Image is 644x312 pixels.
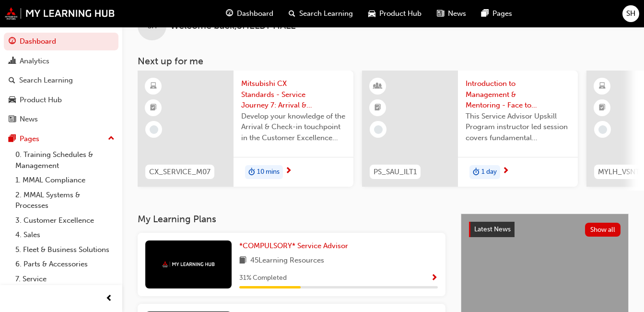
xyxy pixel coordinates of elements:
[239,241,348,250] span: *COMPULSORY* Service Advisor
[9,115,16,124] span: news-icon
[362,71,578,187] a: PS_SAU_ILT1Introduction to Management & Mentoring - Face to Face Instructor Led Training (Service...
[361,4,429,24] a: car-iconProduct Hub
[9,37,16,46] span: guage-icon
[466,111,570,144] span: This Service Advisor Upskill Program instructor led session covers fundamental management styles ...
[626,8,635,19] span: SH
[4,130,118,148] button: Pages
[448,8,466,19] span: News
[4,31,118,130] button: DashboardAnalyticsSearch LearningProduct HubNews
[250,255,324,267] span: 45 Learning Resources
[12,242,118,257] a: 5. Fleet & Business Solutions
[150,102,157,114] span: booktick-icon
[218,4,281,24] a: guage-iconDashboard
[149,167,211,178] span: CX_SERVICE_M07
[239,255,246,267] span: book-icon
[4,110,118,128] a: News
[226,8,233,20] span: guage-icon
[281,4,361,24] a: search-iconSearch Learning
[19,75,73,86] div: Search Learning
[437,8,444,20] span: news-icon
[108,132,115,145] span: up-icon
[585,223,621,237] button: Show all
[9,96,16,105] span: car-icon
[9,57,16,66] span: chart-icon
[431,274,438,283] span: Show Progress
[239,273,287,284] span: 31 % Completed
[162,261,215,267] img: mmal
[5,7,115,20] img: mmal
[431,272,438,284] button: Show Progress
[374,167,417,178] span: PS_SAU_ILT1
[285,167,292,176] span: next-icon
[474,4,520,24] a: pages-iconPages
[12,213,118,228] a: 3. Customer Excellence
[12,257,118,272] a: 6. Parts & Accessories
[375,102,381,114] span: booktick-icon
[9,76,15,85] span: search-icon
[599,102,606,114] span: booktick-icon
[502,167,509,176] span: next-icon
[237,8,273,19] span: Dashboard
[473,166,480,179] span: duration-icon
[299,8,353,19] span: Search Learning
[368,8,375,20] span: car-icon
[248,166,255,179] span: duration-icon
[429,4,474,24] a: news-iconNews
[469,222,621,237] a: Latest NewsShow all
[481,167,497,178] span: 1 day
[466,78,570,111] span: Introduction to Management & Mentoring - Face to Face Instructor Led Training (Service Advisor Up...
[105,293,113,305] span: prev-icon
[4,52,118,70] a: Analytics
[9,135,16,144] span: pages-icon
[4,33,118,50] a: Dashboard
[241,78,346,111] span: Mitsubishi CX Standards - Service Journey 7: Arrival & Check-in
[374,125,383,134] span: learningRecordVerb_NONE-icon
[4,72,118,89] a: Search Learning
[150,125,158,134] span: learningRecordVerb_NONE-icon
[12,173,118,188] a: 1. MMAL Compliance
[379,8,422,19] span: Product Hub
[12,188,118,213] a: 2. MMAL Systems & Processes
[12,147,118,173] a: 0. Training Schedules & Management
[150,80,157,93] span: learningResourceType_ELEARNING-icon
[122,56,644,67] h3: Next up for me
[4,91,118,109] a: Product Hub
[12,272,118,287] a: 7. Service
[598,125,607,134] span: learningRecordVerb_NONE-icon
[241,111,346,144] span: Develop your knowledge of the Arrival & Check-in touchpoint in the Customer Excellence (CX) Servi...
[474,225,511,233] span: Latest News
[599,80,606,93] span: learningResourceType_ELEARNING-icon
[239,240,352,252] a: *COMPULSORY* Service Advisor
[138,214,445,225] h3: My Learning Plans
[20,95,62,106] div: Product Hub
[375,80,381,93] span: learningResourceType_INSTRUCTOR_LED-icon
[257,167,280,178] span: 10 mins
[20,133,39,144] div: Pages
[20,114,38,125] div: News
[622,5,639,22] button: SH
[289,8,295,20] span: search-icon
[492,8,512,19] span: Pages
[20,56,49,67] div: Analytics
[12,228,118,242] a: 4. Sales
[138,71,353,187] a: CX_SERVICE_M07Mitsubishi CX Standards - Service Journey 7: Arrival & Check-inDevelop your knowled...
[481,8,489,20] span: pages-icon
